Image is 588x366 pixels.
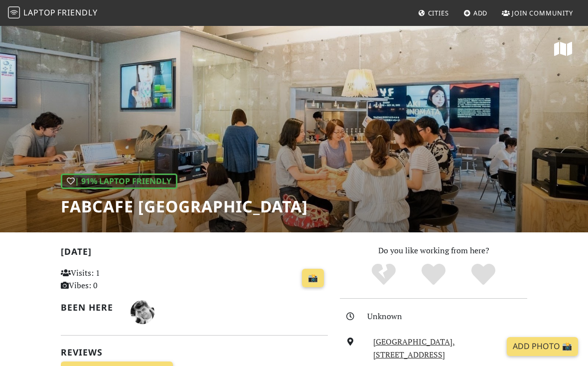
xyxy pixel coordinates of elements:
h1: FabCafe [GEOGRAPHIC_DATA] [61,197,308,216]
a: Cities [414,4,453,22]
h2: Reviews [61,347,328,358]
span: Cities [428,8,449,17]
h2: [DATE] [61,246,328,261]
p: Visits: 1 Vibes: 0 [61,267,142,292]
a: Add [459,4,492,22]
a: 📸 [302,269,324,288]
div: Unknown [367,310,533,323]
img: 2406-vlad.jpg [131,300,154,324]
div: Definitely! [458,262,508,287]
span: Vlad Sitalo [131,306,154,317]
span: Add [473,8,488,17]
span: Laptop [23,7,56,18]
div: No [359,262,409,287]
a: [GEOGRAPHIC_DATA], [STREET_ADDRESS] [373,336,455,360]
div: | 91% Laptop Friendly [61,174,177,189]
img: LaptopFriendly [8,6,20,18]
h2: Been here [61,302,119,313]
span: Friendly [57,7,97,18]
a: LaptopFriendly LaptopFriendly [8,4,98,22]
div: Yes [409,262,458,287]
a: Add Photo 📸 [507,337,578,356]
p: Do you like working from here? [340,244,527,257]
a: Join Community [498,4,577,22]
span: Join Community [512,8,573,17]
